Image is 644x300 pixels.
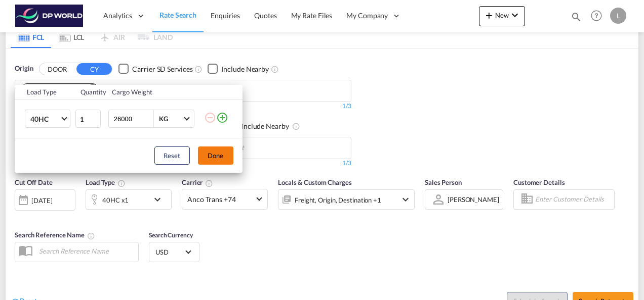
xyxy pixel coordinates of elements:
[25,110,70,128] md-select: Choose: 40HC
[159,115,168,123] div: KG
[30,114,60,124] span: 40HC
[154,146,190,165] button: Reset
[198,146,233,165] button: Done
[216,112,228,124] md-icon: icon-plus-circle-outline
[75,110,101,128] input: Qty
[74,85,106,99] th: Quantity
[15,85,75,99] th: Load Type
[113,110,153,127] input: Enter Weight
[204,112,216,124] md-icon: icon-minus-circle-outline
[112,87,198,96] div: Cargo Weight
